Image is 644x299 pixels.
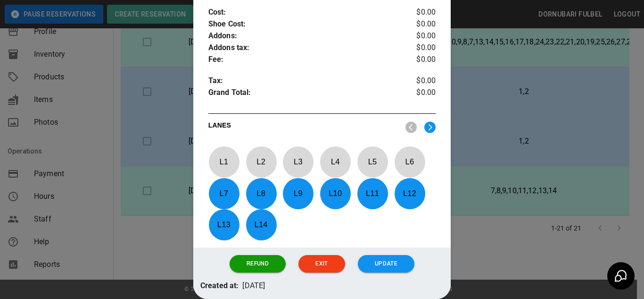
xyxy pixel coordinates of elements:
p: LANES [208,120,398,134]
p: Cost : [208,7,398,18]
p: L 5 [357,151,388,173]
p: $0.00 [398,7,436,18]
p: $0.00 [398,87,436,101]
p: Addons tax : [208,42,398,54]
img: nav_left.svg [405,121,417,133]
p: [DATE] [242,280,265,292]
p: Tax : [208,75,398,87]
p: $0.00 [398,54,436,66]
p: L 8 [246,182,277,205]
button: Exit [298,255,345,273]
p: L 13 [208,214,239,236]
p: $0.00 [398,75,436,87]
p: L 7 [208,182,239,205]
p: L 12 [394,182,425,205]
p: L 10 [320,182,351,205]
p: L 11 [357,182,388,205]
p: L 2 [246,151,277,173]
p: Addons : [208,30,398,42]
button: Refund [230,255,286,273]
p: Shoe Cost : [208,18,398,30]
p: L 1 [208,151,239,173]
p: Created at: [200,280,239,292]
p: Fee : [208,54,398,66]
img: right.svg [424,121,436,133]
p: Grand Total : [208,87,398,101]
p: L 6 [394,151,425,173]
p: L 9 [282,182,314,205]
p: L 4 [320,151,351,173]
p: $0.00 [398,18,436,30]
p: L 3 [282,151,314,173]
p: $0.00 [398,30,436,42]
button: Update [358,255,414,273]
p: $0.00 [398,42,436,54]
p: L 14 [246,214,277,236]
